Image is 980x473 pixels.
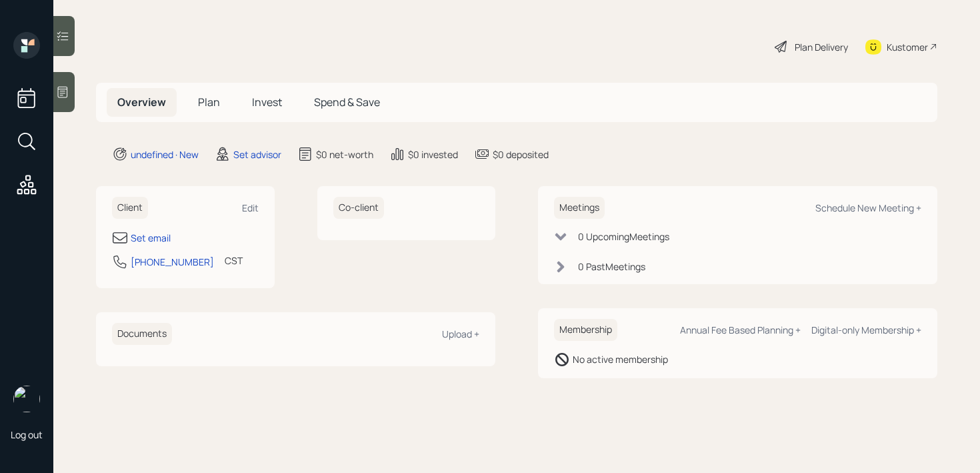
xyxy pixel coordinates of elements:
h6: Meetings [554,197,605,219]
div: CST [225,254,243,268]
div: Digital-only Membership + [811,324,921,336]
span: Spend & Save [314,95,380,109]
div: No active membership [573,352,668,366]
div: Annual Fee Based Planning + [680,324,801,336]
h6: Co-client [333,197,384,219]
div: 0 Upcoming Meeting s [578,229,669,244]
div: Kustomer [887,40,928,54]
span: Invest [252,95,282,109]
div: $0 deposited [493,147,549,161]
div: Log out [11,428,43,441]
div: 0 Past Meeting s [578,260,645,274]
div: Set advisor [233,147,281,161]
div: Schedule New Meeting + [815,201,921,214]
span: Overview [117,95,166,109]
div: $0 invested [408,147,458,161]
div: Set email [131,231,171,245]
img: retirable_logo.png [13,386,40,412]
h6: Membership [554,319,617,341]
div: $0 net-worth [316,147,373,161]
div: Upload + [442,328,479,340]
div: [PHONE_NUMBER] [131,255,214,269]
div: Edit [242,201,259,214]
span: Plan [198,95,220,109]
div: Plan Delivery [795,40,848,54]
div: undefined · New [131,147,199,161]
h6: Documents [112,323,172,345]
h6: Client [112,197,148,219]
